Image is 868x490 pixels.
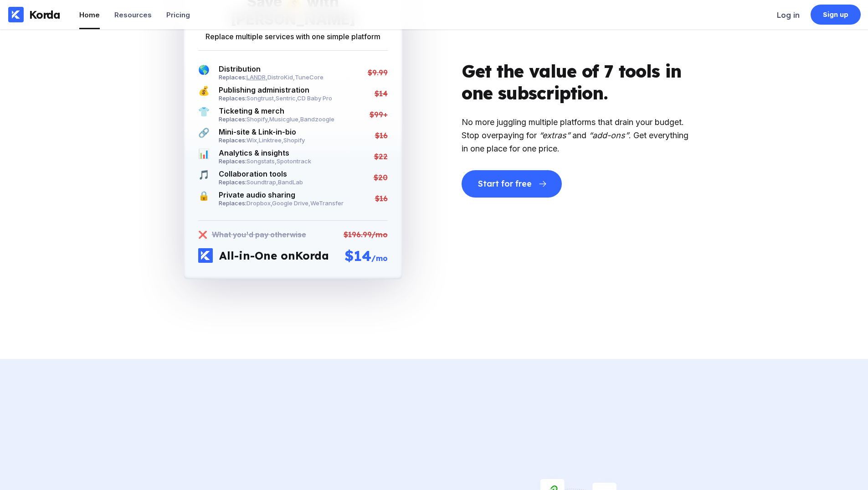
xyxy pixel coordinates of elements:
a: WeTransfer [310,199,344,207]
div: Home [79,10,100,19]
a: Sentric, [276,94,297,102]
div: $14 [344,246,388,265]
q: add-ons [589,130,629,140]
a: Start for free [462,171,562,180]
div: Publishing administration [219,85,332,94]
button: Start for free [462,170,562,198]
span: Replaces: [219,94,247,102]
span: Replaces: [219,178,247,186]
span: 📊 [198,148,210,165]
div: $9.99 [368,68,388,77]
a: DistroKid, [267,73,295,81]
a: Shopify [283,136,305,144]
span: /mo [371,254,388,263]
span: 🔒 [198,190,210,207]
div: $16 [375,194,388,203]
span: Replaces: [219,157,247,165]
div: What you'd pay otherwise [212,230,306,239]
span: Soundtrap , [247,178,278,186]
a: LANDR, [247,73,267,81]
span: 🎵 [198,169,210,186]
div: Start for free [478,179,531,188]
a: Soundtrap, [247,178,278,186]
span: Dropbox , [247,199,272,207]
a: Songtrust, [247,94,276,102]
div: No more juggling multiple platforms that drain your budget. Stop overpaying for and . Get everyth... [462,116,689,155]
span: Replaces: [219,199,247,207]
div: Korda [29,8,60,21]
q: extras [539,130,570,140]
div: ❌ [198,230,207,239]
a: Spotontrack [277,157,311,165]
div: Distribution [219,64,324,73]
div: $16 [375,131,388,140]
span: Shopify , [247,115,269,123]
div: Sign up [823,10,849,19]
div: Pricing [166,10,190,19]
span: Wix , [247,136,259,144]
a: TuneCore [295,73,324,81]
div: $20 [374,173,388,182]
span: All-in-One on [219,249,295,262]
a: Dropbox, [247,199,272,207]
div: $22 [374,152,388,161]
a: Linktree, [259,136,283,144]
span: 💰 [198,85,210,102]
span: LANDR , [247,73,267,81]
div: Private audio sharing [219,190,344,199]
div: Mini-site & Link-in-bio [219,127,305,136]
a: Google Drive, [272,199,310,207]
div: Get the value of 7 tools in one subscription. [462,60,689,104]
div: $14 [375,89,388,98]
span: 👕 [198,106,210,123]
div: Collaboration tools [219,169,303,178]
span: DistroKid , [267,73,295,81]
div: $99+ [370,110,388,119]
span: 🔗 [198,127,210,144]
div: $196.99/mo [344,230,388,239]
a: BandLab [278,178,303,186]
span: Linktree , [259,136,283,144]
a: Songstats, [247,157,277,165]
a: CD Baby Pro [297,94,332,102]
span: Songstats , [247,157,277,165]
span: 🌎 [198,64,210,81]
a: Wix, [247,136,259,144]
span: Sentric , [276,94,297,102]
a: Sign up [811,5,861,25]
div: Log in [777,10,800,20]
span: Replaces: [219,115,247,123]
div: Ticketing & merch [219,106,334,115]
a: Bandzoogle [300,115,334,123]
a: Musicglue, [269,115,300,123]
a: Shopify, [247,115,269,123]
div: Replace multiple services with one simple platform [205,32,380,41]
span: Replaces: [219,73,247,81]
span: Songtrust , [247,94,276,102]
span: Musicglue , [269,115,300,123]
div: Analytics & insights [219,148,311,157]
div: Resources [114,10,152,19]
div: Korda [219,249,329,262]
span: Google Drive , [272,199,310,207]
span: Replaces: [219,136,247,144]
